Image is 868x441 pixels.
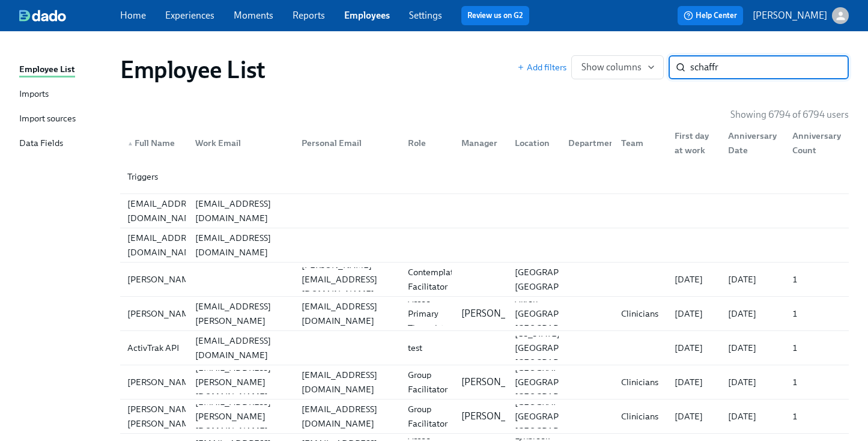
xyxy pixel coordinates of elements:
div: [GEOGRAPHIC_DATA] [GEOGRAPHIC_DATA] [GEOGRAPHIC_DATA] [510,360,608,404]
button: Help Center [678,6,743,25]
div: Location [505,131,559,155]
div: [PERSON_NAME][EMAIL_ADDRESS][PERSON_NAME][DOMAIN_NAME] [190,285,292,342]
div: First day at work [670,129,718,157]
div: Anniversary Date [718,131,782,155]
a: Settings [409,10,442,21]
div: [PERSON_NAME][EMAIL_ADDRESS][DOMAIN_NAME] [297,258,398,301]
div: [DATE] [670,341,718,355]
a: Triggers [120,160,849,194]
a: [PERSON_NAME] [PERSON_NAME][EMAIL_ADDRESS][PERSON_NAME][DOMAIN_NAME][EMAIL_ADDRESS][DOMAIN_NAME]G... [120,400,849,434]
div: [EMAIL_ADDRESS][DOMAIN_NAME] [297,368,398,397]
div: [US_STATE] [GEOGRAPHIC_DATA] [GEOGRAPHIC_DATA] [510,326,608,370]
p: [PERSON_NAME] [753,9,827,22]
div: [DATE] [723,341,782,355]
div: ActivTrak API [123,341,186,355]
input: Search by name [690,55,849,79]
div: Clinicians [616,375,665,389]
div: Manager [457,136,505,150]
div: First day at work [665,131,718,155]
div: [EMAIL_ADDRESS][PERSON_NAME][DOMAIN_NAME] [190,360,292,404]
a: [PERSON_NAME][EMAIL_ADDRESS][PERSON_NAME][DOMAIN_NAME][EMAIL_ADDRESS][DOMAIN_NAME]Group Facilitat... [120,365,849,400]
a: dado [19,10,120,22]
a: Experiences [165,10,214,21]
a: Home [120,10,146,21]
a: [PERSON_NAME][PERSON_NAME][EMAIL_ADDRESS][DOMAIN_NAME]Contemplative Facilitator[GEOGRAPHIC_DATA],... [120,263,849,297]
div: Full Name [123,136,186,150]
div: Work Email [190,136,292,150]
div: Location [510,136,559,150]
div: [EMAIL_ADDRESS][DOMAIN_NAME] [190,196,292,225]
div: Personal Email [292,131,398,155]
div: 1 [788,341,846,355]
div: 1 [788,306,846,321]
div: Manager [452,131,505,155]
a: Employee List [19,62,111,78]
div: Import sources [19,112,76,127]
a: Review us on G2 [467,10,523,22]
div: ActivTrak API[EMAIL_ADDRESS][DOMAIN_NAME]test[US_STATE] [GEOGRAPHIC_DATA] [GEOGRAPHIC_DATA][DATE]... [120,331,849,365]
div: Personal Email [297,136,398,150]
div: [DATE] [670,409,718,424]
div: [EMAIL_ADDRESS][PERSON_NAME][DOMAIN_NAME] [190,395,292,438]
div: Clinicians [616,409,665,424]
div: [EMAIL_ADDRESS][DOMAIN_NAME][EMAIL_ADDRESS][DOMAIN_NAME] [120,228,849,262]
div: Anniversary Count [783,131,846,155]
div: Team [612,131,665,155]
div: [DATE] [670,375,718,389]
div: [EMAIL_ADDRESS][DOMAIN_NAME] [190,333,292,362]
div: Role [398,131,452,155]
div: [GEOGRAPHIC_DATA] [GEOGRAPHIC_DATA] [GEOGRAPHIC_DATA] [510,395,608,438]
div: [DATE] [723,375,782,389]
a: [PERSON_NAME][PERSON_NAME][EMAIL_ADDRESS][PERSON_NAME][DOMAIN_NAME][EMAIL_ADDRESS][DOMAIN_NAME]As... [120,297,849,331]
div: [DATE] [670,272,718,287]
div: Anniversary Count [788,129,846,157]
button: Review us on G2 [461,6,529,25]
button: Add filters [517,61,566,73]
div: Data Fields [19,136,63,151]
div: [PERSON_NAME] [PERSON_NAME] [123,402,202,431]
div: [DATE] [723,272,782,287]
div: [PERSON_NAME] [123,306,202,321]
h1: Employee List [120,55,266,84]
a: ActivTrak API[EMAIL_ADDRESS][DOMAIN_NAME]test[US_STATE] [GEOGRAPHIC_DATA] [GEOGRAPHIC_DATA][DATE]... [120,331,849,365]
div: 1 [788,272,846,287]
div: Triggers [120,160,849,193]
div: Imports [19,87,49,102]
p: [PERSON_NAME] [461,307,536,320]
div: Group Facilitator [403,402,452,431]
div: test [403,341,452,355]
div: Employee List [19,62,75,78]
div: ▲Full Name [123,131,186,155]
div: [EMAIL_ADDRESS][DOMAIN_NAME] [123,231,208,260]
div: [DATE] [670,306,718,321]
a: [EMAIL_ADDRESS][DOMAIN_NAME][EMAIL_ADDRESS][DOMAIN_NAME] [120,228,849,263]
div: Assoc Primary Therapist [403,292,452,335]
div: [PERSON_NAME] [123,272,202,287]
button: Show columns [571,55,664,79]
span: Show columns [581,61,654,73]
div: [EMAIL_ADDRESS][DOMAIN_NAME] [297,402,398,431]
button: [PERSON_NAME] [753,7,849,24]
div: [EMAIL_ADDRESS][DOMAIN_NAME] [123,196,208,225]
div: [DATE] [723,306,782,321]
div: [EMAIL_ADDRESS][DOMAIN_NAME] [297,299,398,328]
div: [DATE] [723,409,782,424]
img: dado [19,10,66,22]
div: [GEOGRAPHIC_DATA], [GEOGRAPHIC_DATA] [510,265,610,294]
div: Clinicians [616,306,665,321]
div: [EMAIL_ADDRESS][DOMAIN_NAME] [190,231,292,260]
div: [PERSON_NAME] [123,375,202,389]
div: Role [403,136,452,150]
a: [EMAIL_ADDRESS][DOMAIN_NAME][EMAIL_ADDRESS][DOMAIN_NAME] [120,194,849,228]
div: [PERSON_NAME][EMAIL_ADDRESS][PERSON_NAME][DOMAIN_NAME][EMAIL_ADDRESS][DOMAIN_NAME]Group Facilitat... [120,365,849,399]
div: 1 [788,375,846,389]
div: [EMAIL_ADDRESS][DOMAIN_NAME][EMAIL_ADDRESS][DOMAIN_NAME] [120,194,849,228]
a: Moments [234,10,273,21]
div: Team [616,136,665,150]
a: Employees [344,10,390,21]
div: Department [559,131,612,155]
div: Group Facilitator [403,368,452,397]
